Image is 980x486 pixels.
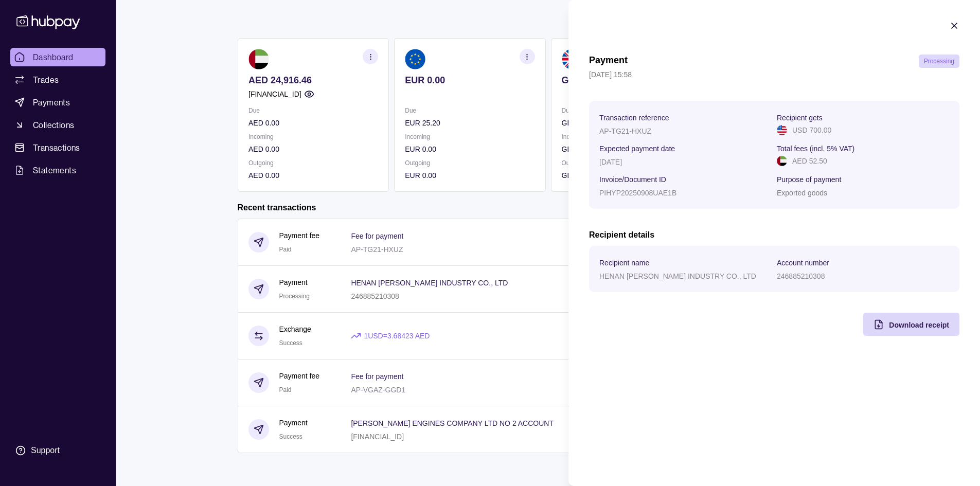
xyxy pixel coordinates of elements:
img: ae [777,156,787,166]
p: Purpose of payment [777,175,841,184]
p: USD 700.00 [792,124,831,136]
button: Download receipt [863,313,959,336]
p: Recipient name [599,259,649,267]
p: PIHYP20250908UAE1B [599,189,676,197]
p: Transaction reference [599,114,669,122]
p: Total fees (incl. 5% VAT) [777,145,854,153]
h1: Payment [589,55,628,68]
p: HENAN [PERSON_NAME] INDUSTRY CO., LTD [599,272,756,280]
img: us [777,125,787,135]
p: Recipient gets [777,114,823,122]
p: AED 52.50 [792,155,827,167]
p: [DATE] 15:58 [589,69,959,80]
p: Invoice/Document ID [599,175,666,184]
p: AP-TG21-HXUZ [599,127,651,135]
p: [DATE] [599,158,622,166]
span: Processing [924,58,954,65]
span: Download receipt [889,321,949,329]
p: Expected payment date [599,145,675,153]
p: Exported goods [777,189,827,197]
h2: Recipient details [589,229,959,241]
p: 246885210308 [777,272,825,280]
p: Account number [777,259,829,267]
